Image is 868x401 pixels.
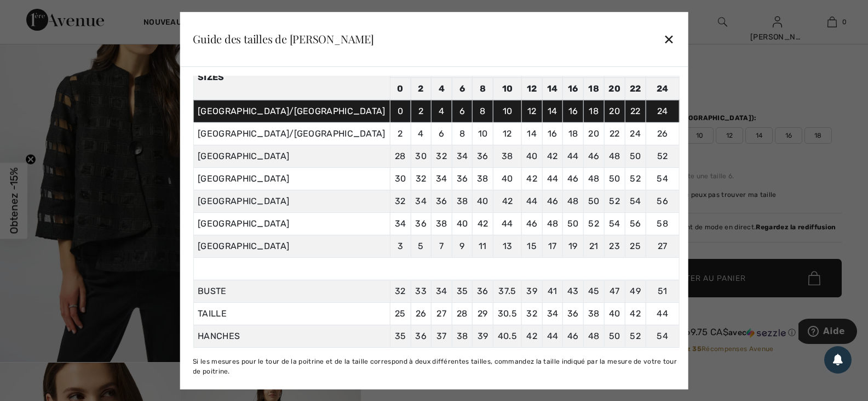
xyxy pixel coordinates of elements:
td: 48 [563,190,584,212]
span: 32 [526,308,537,318]
span: 40 [609,308,620,318]
td: [GEOGRAPHIC_DATA] [193,235,390,257]
td: 8 [452,122,473,145]
td: 34 [390,212,411,235]
td: 12 [521,77,542,100]
span: 34 [436,285,447,296]
td: 34 [431,167,452,190]
td: 13 [493,235,521,257]
td: 34 [411,190,432,212]
td: 20 [583,122,604,145]
td: 56 [625,212,646,235]
span: 44 [547,330,559,341]
td: 44 [493,212,521,235]
td: 27 [646,235,679,257]
span: 46 [567,330,579,341]
td: 42 [473,212,493,235]
td: 36 [452,167,473,190]
td: 4 [411,122,432,145]
td: 28 [390,145,411,167]
td: 21 [583,235,604,257]
span: 36 [567,308,579,318]
td: 38 [493,145,521,167]
span: 38 [588,308,600,318]
td: 10 [473,122,493,145]
td: 8 [473,77,493,100]
td: 24 [625,122,646,145]
td: [GEOGRAPHIC_DATA] [193,167,390,190]
td: 42 [521,167,542,190]
td: 46 [583,145,604,167]
td: 10 [493,77,521,100]
td: 34 [452,145,473,167]
div: ✕ [663,27,675,50]
td: 50 [604,167,625,190]
td: 54 [646,167,679,190]
span: 41 [548,285,557,296]
td: 54 [604,212,625,235]
span: 54 [657,330,668,341]
td: 2 [411,100,432,122]
td: 44 [521,190,542,212]
td: 0 [390,77,411,100]
td: HANCHES [193,325,390,347]
td: 18 [583,77,604,100]
td: 38 [431,212,452,235]
span: 37 [436,330,447,341]
span: 50 [609,330,620,341]
span: 51 [658,285,668,296]
td: 2 [411,77,432,100]
td: 50 [563,212,584,235]
td: 14 [542,100,563,122]
td: 12 [493,122,521,145]
span: 39 [526,285,537,296]
td: 4 [431,100,452,122]
span: 34 [547,308,559,318]
td: 40 [493,167,521,190]
td: 52 [625,167,646,190]
td: 25 [625,235,646,257]
td: 48 [604,145,625,167]
td: [GEOGRAPHIC_DATA]/[GEOGRAPHIC_DATA] [193,122,390,145]
td: 50 [583,190,604,212]
span: 36 [477,285,488,296]
span: 45 [588,285,600,296]
div: Si les mesures pour le tour de la poitrine et de la taille correspond à deux différentes tailles,... [193,356,680,376]
td: 19 [563,235,584,257]
td: 18 [583,100,604,122]
td: 23 [604,235,625,257]
span: 32 [395,285,406,296]
td: 16 [542,122,563,145]
td: 6 [452,100,473,122]
td: TAILLE [193,302,390,325]
td: 4 [431,77,452,100]
td: 22 [625,100,646,122]
td: 5 [411,235,432,257]
td: 32 [431,145,452,167]
td: 11 [473,235,493,257]
td: 22 [604,122,625,145]
span: 42 [526,330,537,341]
td: 24 [646,100,679,122]
td: 30 [390,167,411,190]
span: 44 [657,308,668,318]
span: 30.5 [498,308,517,318]
span: 35 [395,330,406,341]
span: 52 [630,330,641,341]
td: 20 [604,77,625,100]
span: 33 [415,285,427,296]
td: 6 [431,122,452,145]
td: 50 [625,145,646,167]
td: 16 [563,77,584,100]
td: 9 [452,235,473,257]
span: 43 [567,285,579,296]
td: 6 [452,77,473,100]
div: Guide des tailles de [PERSON_NAME] [193,33,374,44]
td: 38 [452,190,473,212]
span: 25 [395,308,406,318]
td: 56 [646,190,679,212]
td: 12 [521,100,542,122]
td: 36 [411,212,432,235]
td: 24 [646,77,679,100]
span: 29 [478,308,488,318]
